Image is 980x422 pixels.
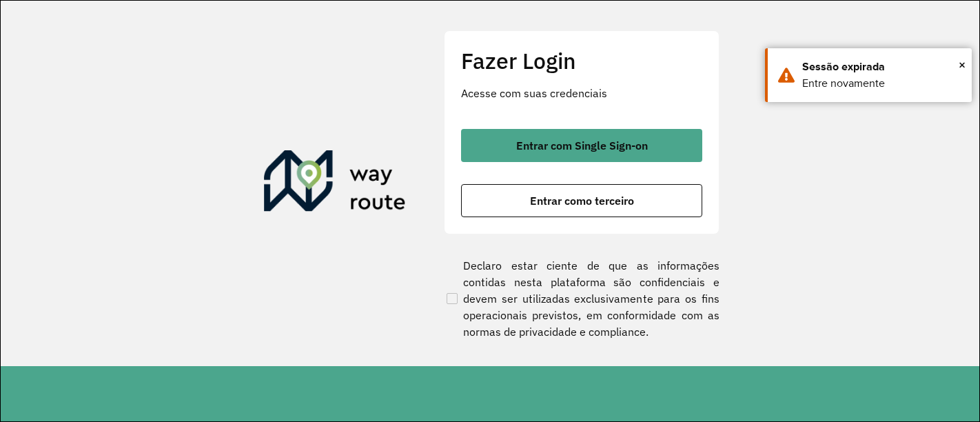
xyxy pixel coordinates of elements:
span: × [959,54,966,75]
div: Entre novamente [802,75,961,92]
button: button [461,184,702,217]
button: Close [959,54,966,75]
label: Declaro estar ciente de que as informações contidas nesta plataforma são confidenciais e devem se... [444,257,719,340]
h2: Fazer Login [461,48,702,74]
img: Roteirizador AmbevTech [264,150,406,217]
button: button [461,129,702,162]
span: Entrar como terceiro [530,195,634,206]
div: Sessão expirada [802,59,961,75]
p: Acesse com suas credenciais [461,85,702,101]
span: Entrar com Single Sign-on [516,140,648,151]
